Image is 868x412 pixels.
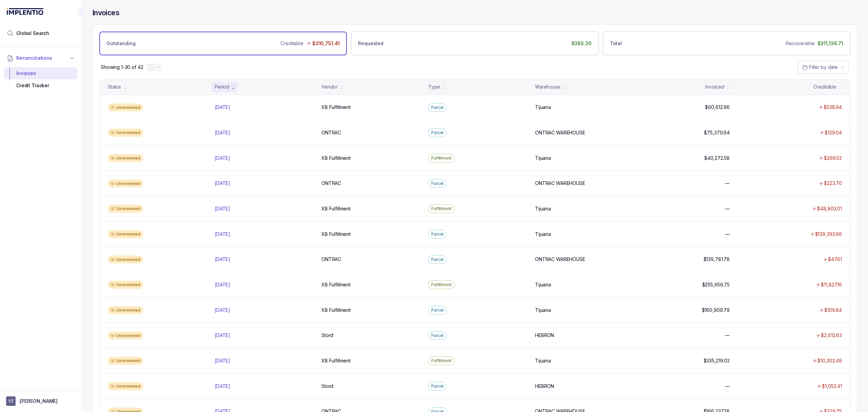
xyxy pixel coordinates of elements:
p: $129.04 [825,129,842,136]
p: [DATE] [215,357,230,364]
p: [DATE] [215,205,230,212]
p: $75,370.64 [704,129,730,136]
div: Vendor [321,83,338,90]
p: ONTRAC WAREHOUSE [535,129,585,136]
p: Recoverable [786,40,814,47]
p: $2,612.63 [821,332,842,339]
div: Remaining page entries [101,64,143,71]
p: Parcel [431,332,443,339]
p: $311,136.71 [817,40,843,47]
p: Tijuana [535,231,551,238]
div: Unreviewed [108,154,143,162]
p: Parcel [431,307,443,314]
div: Status [108,83,121,90]
p: — [725,231,730,238]
p: Fulfillment [431,357,452,364]
p: $40,272.58 [704,155,730,162]
p: Fulfillment [431,205,452,212]
p: Parcel [431,129,443,136]
p: $109.84 [824,307,842,314]
p: [DATE] [215,180,230,187]
p: XB Fulfillment [321,307,351,314]
p: Tijuana [535,281,551,288]
p: $60,612.96 [705,104,730,111]
p: HEBRON [535,332,554,339]
div: Type [428,83,440,90]
p: [DATE] [215,104,230,111]
p: $139,781.78 [704,256,730,263]
button: Reconciliations [4,51,77,65]
p: XB Fulfillment [321,104,351,111]
p: Fulfillment [431,281,452,288]
p: Creditable [280,40,303,47]
p: ONTRAC [321,180,341,187]
button: Next Page [155,64,162,71]
div: Warehouse [535,83,560,90]
div: Invoiced [705,83,724,90]
p: [DATE] [215,231,230,238]
p: ONTRAC WAREHOUSE [535,180,585,187]
p: HEBRON [535,383,554,390]
p: $269.52 [824,155,842,162]
p: Tijuana [535,155,551,162]
p: Parcel [431,383,443,390]
p: Requested [358,40,383,47]
p: — [725,205,730,212]
p: ONTRAC [321,256,341,263]
p: XB Fulfillment [321,231,351,238]
p: Stord [321,332,333,339]
p: XB Fulfillment [321,357,351,364]
p: [DATE] [215,332,230,339]
div: Collapse Icon [77,7,85,16]
span: Reconciliations [16,55,52,61]
p: $11,827.16 [821,281,842,288]
p: XB Fulfillment [321,281,351,288]
p: $385.30 [571,40,592,47]
p: [DATE] [215,383,230,390]
p: $255,656.75 [702,281,730,288]
p: $48,803.01 [817,205,842,212]
button: User initials[PERSON_NAME] [6,396,75,406]
p: — [725,383,730,390]
div: Unreviewed [108,104,143,112]
div: Unreviewed [108,205,143,213]
p: [PERSON_NAME] [20,398,58,405]
button: Date Range Picker [798,61,849,74]
div: Invoices [9,67,72,79]
p: [DATE] [215,307,230,314]
p: $335,219.02 [704,357,730,364]
p: [DATE] [215,155,230,162]
div: Unreviewed [108,180,143,188]
search: Date Range Picker [802,64,838,71]
p: [DATE] [215,281,230,288]
div: Creditable [813,83,836,90]
p: — [725,332,730,339]
p: Fulfillment [431,155,452,162]
p: $10,302.49 [817,357,842,364]
p: Showing 1-30 of 42 [101,64,143,71]
div: Unreviewed [108,306,143,314]
span: Global Search [16,30,49,37]
div: Period [215,83,229,90]
p: XB Fulfillment [321,205,351,212]
p: $223.70 [824,180,842,187]
p: ONTRAC WAREHOUSE [535,256,585,263]
p: Parcel [431,256,443,263]
h4: Invoices [92,8,119,18]
p: ONTRAC [321,129,341,136]
div: Unreviewed [108,332,143,340]
div: Reconciliations [4,66,77,93]
p: XB Fulfillment [321,155,351,162]
div: Unreviewed [108,357,143,365]
span: User initials [6,396,16,406]
p: Tijuana [535,104,551,111]
p: Tijuana [535,307,551,314]
p: $160,909.79 [702,307,730,314]
div: Unreviewed [108,230,143,238]
p: Parcel [431,104,443,111]
p: Tijuana [535,357,551,364]
p: [DATE] [215,256,230,263]
div: Unreviewed [108,382,143,390]
p: $538.94 [824,104,842,111]
p: $139,392.66 [815,231,842,238]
